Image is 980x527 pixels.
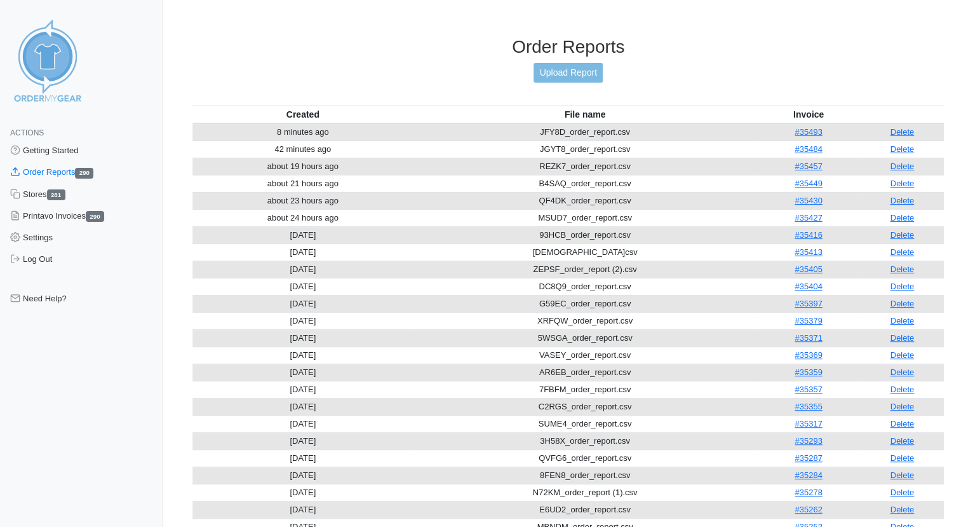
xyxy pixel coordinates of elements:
td: SUME4_order_report.csv [413,415,756,432]
td: [DATE] [192,415,413,432]
a: Delete [890,196,914,205]
a: Delete [890,419,914,428]
td: [DATE] [192,346,413,364]
td: [DATE] [192,243,413,261]
td: about 19 hours ago [192,158,413,175]
td: [DATE] [192,226,413,243]
a: #35457 [795,161,822,171]
td: [DATE] [192,364,413,381]
a: #35416 [795,230,822,240]
td: G59EC_order_report.csv [413,295,756,312]
a: Delete [890,299,914,308]
td: 8 minutes ago [192,123,413,141]
a: #35317 [795,419,822,428]
a: #35293 [795,436,822,446]
th: Invoice [757,106,861,123]
td: B4SAQ_order_report.csv [413,175,756,192]
td: [DATE] [192,312,413,329]
td: [DATE] [192,432,413,449]
a: Delete [890,350,914,360]
td: [DATE] [192,398,413,415]
a: #35355 [795,402,822,411]
td: C2RGS_order_report.csv [413,398,756,415]
td: 7FBFM_order_report.csv [413,381,756,398]
td: MSUD7_order_report.csv [413,209,756,226]
a: Delete [890,436,914,446]
td: [DATE] [192,501,413,518]
a: Delete [890,453,914,463]
a: Delete [890,470,914,480]
a: #35359 [795,367,822,377]
td: XRFQW_order_report.csv [413,312,756,329]
a: Delete [890,505,914,514]
td: VASEY_order_report.csv [413,346,756,364]
td: 8FEN8_order_report.csv [413,467,756,484]
td: about 24 hours ago [192,209,413,226]
a: #35371 [795,333,822,343]
span: Actions [10,128,44,137]
a: Delete [890,333,914,343]
a: Delete [890,144,914,154]
span: 290 [86,211,104,222]
td: REZK7_order_report.csv [413,158,756,175]
td: JGYT8_order_report.csv [413,140,756,158]
a: #35397 [795,299,822,308]
td: 5WSGA_order_report.csv [413,329,756,346]
a: Delete [890,402,914,411]
td: AR6EB_order_report.csv [413,364,756,381]
a: Delete [890,179,914,188]
a: Delete [890,282,914,291]
td: about 21 hours ago [192,175,413,192]
a: Delete [890,385,914,394]
td: [DATE] [192,467,413,484]
a: #35449 [795,179,822,188]
a: Upload Report [534,63,602,83]
td: 3H58X_order_report.csv [413,432,756,449]
td: [DATE] [192,449,413,467]
td: about 23 hours ago [192,192,413,209]
a: Delete [890,367,914,377]
th: Created [192,106,413,123]
td: [DATE] [192,329,413,346]
td: JFY8D_order_report.csv [413,123,756,141]
td: 93HCB_order_report.csv [413,226,756,243]
td: ZEPSF_order_report (2).csv [413,261,756,278]
td: 42 minutes ago [192,140,413,158]
a: #35369 [795,350,822,360]
th: File name [413,106,756,123]
a: #35379 [795,316,822,325]
a: Delete [890,161,914,171]
a: #35262 [795,505,822,514]
a: #35484 [795,144,822,154]
a: #35430 [795,196,822,205]
a: Delete [890,247,914,257]
td: QF4DK_order_report.csv [413,192,756,209]
td: [DATE] [192,278,413,295]
a: Delete [890,213,914,222]
td: E6UD2_order_report.csv [413,501,756,518]
a: #35493 [795,127,822,137]
a: #35427 [795,213,822,222]
td: [DEMOGRAPHIC_DATA]csv [413,243,756,261]
td: N72KM_order_report (1).csv [413,484,756,501]
a: #35404 [795,282,822,291]
a: #35357 [795,385,822,394]
a: #35287 [795,453,822,463]
td: DC8Q9_order_report.csv [413,278,756,295]
td: [DATE] [192,295,413,312]
a: Delete [890,316,914,325]
td: QVFG6_order_report.csv [413,449,756,467]
span: 290 [75,168,93,179]
a: #35278 [795,488,822,497]
td: [DATE] [192,261,413,278]
a: #35284 [795,470,822,480]
a: Delete [890,230,914,240]
a: #35405 [795,264,822,274]
a: #35413 [795,247,822,257]
td: [DATE] [192,484,413,501]
a: Delete [890,264,914,274]
a: Delete [890,127,914,137]
a: Delete [890,488,914,497]
h3: Order Reports [192,36,944,58]
span: 281 [47,189,65,200]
